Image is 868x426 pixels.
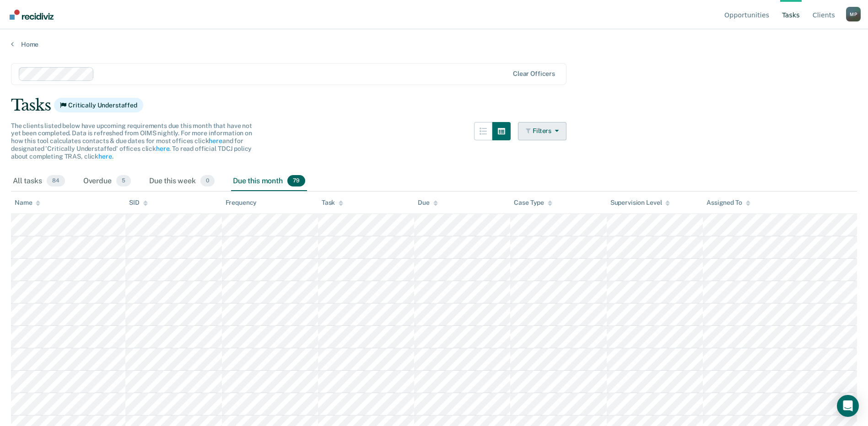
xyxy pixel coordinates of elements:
div: Open Intercom Messenger [837,395,859,417]
button: Profile dropdown button [846,7,861,21]
a: Home [11,40,857,48]
img: Recidiviz [10,10,54,20]
div: Assigned To [706,199,750,207]
div: Task [322,199,343,207]
div: M P [846,7,861,21]
a: here [209,137,222,144]
div: Due this week0 [147,171,216,192]
span: 84 [47,175,65,187]
div: SID [129,199,148,207]
div: Frequency [226,199,257,207]
div: Name [15,199,40,207]
div: All tasks84 [11,171,67,192]
div: Case Type [514,199,552,207]
div: Supervision Level [610,199,670,207]
a: here [98,153,112,160]
span: 79 [287,175,305,187]
span: The clients listed below have upcoming requirements due this month that have not yet been complet... [11,122,252,160]
button: Filters [518,122,566,140]
span: 5 [116,175,131,187]
span: Critically Understaffed [54,98,143,112]
span: 0 [200,175,215,187]
div: Tasks [11,96,857,115]
div: Overdue5 [81,171,133,192]
div: Due this month79 [231,171,307,192]
div: Due [418,199,438,207]
div: Clear officers [513,70,555,78]
a: here [156,145,169,152]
